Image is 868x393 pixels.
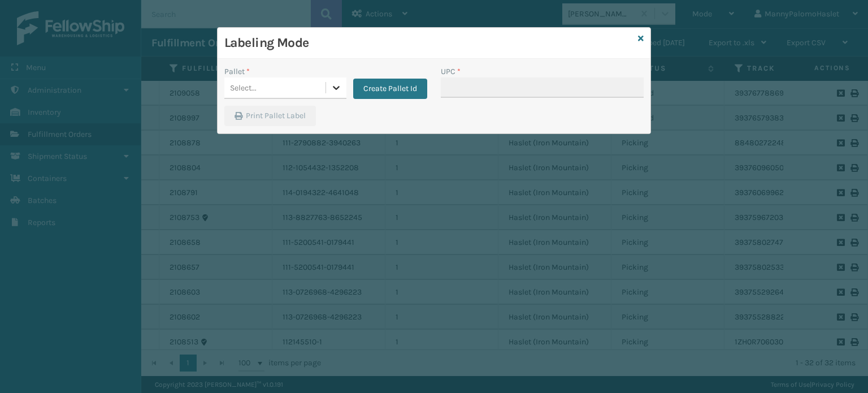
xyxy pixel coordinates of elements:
button: Print Pallet Label [224,106,316,126]
div: Select... [230,82,257,94]
button: Create Pallet Id [353,79,427,99]
h3: Labeling Mode [224,34,633,51]
label: Pallet [224,66,250,77]
label: UPC [441,66,461,77]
